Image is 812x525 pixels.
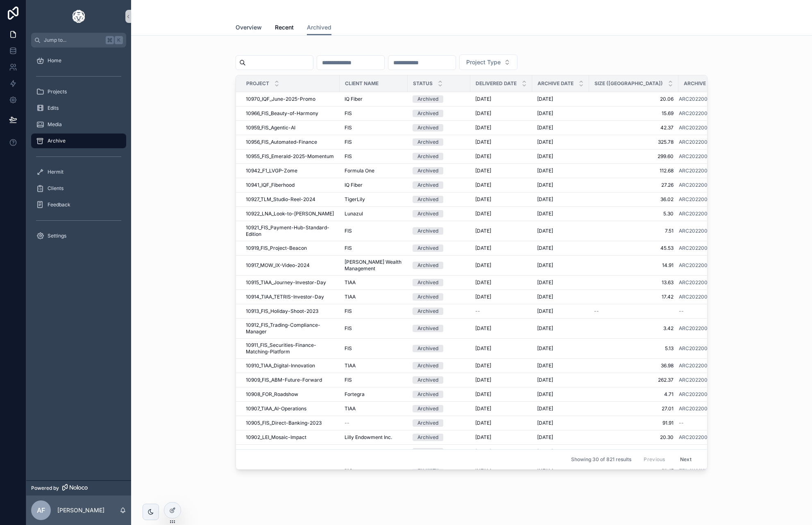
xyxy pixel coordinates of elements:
a: -- [679,308,731,315]
div: Archived [417,279,438,286]
a: [DATE] [475,110,527,117]
a: [DATE] [537,279,584,286]
a: IQ Fiber [345,182,403,188]
a: 10917_MOW_IX-Video-2024 [246,262,335,269]
a: ARC2022001 [679,196,731,203]
a: [DATE] [537,294,584,300]
span: TIAA [345,294,356,300]
span: ARC2022001 [679,153,710,160]
span: FIS [345,139,352,145]
a: ARC2022001 [679,182,710,188]
span: 10911_FIS_Securities-Finance-Matching-Platform [246,342,335,355]
span: [DATE] [537,245,553,251]
span: [DATE] [537,325,553,332]
a: ARC2022001 [679,110,710,117]
a: ARC2022001 [679,228,731,234]
span: Edits [48,105,59,111]
span: [DATE] [475,210,491,217]
span: [DATE] [537,228,553,234]
span: FIS [345,325,352,332]
a: Edits [31,101,126,115]
a: FIS [345,124,403,131]
a: 36.98 [594,362,674,369]
a: 45.53 [594,245,674,251]
a: 10966_FIS_Beauty-of-Harmony [246,110,335,117]
a: Archived [413,325,465,332]
span: 10917_MOW_IX-Video-2024 [246,262,310,269]
div: Archived [417,244,438,252]
a: 10921_FIS_Payment-Hub-Standard-Edition [246,224,335,238]
span: [DATE] [475,294,491,300]
a: 10956_FIS_Automated-Finance [246,139,335,145]
a: FIS [345,139,403,145]
button: Select Button [459,54,517,70]
a: ARC2022001 [679,153,731,160]
a: [DATE] [537,124,584,131]
span: Recent [275,23,294,32]
a: [DATE] [475,279,527,286]
a: Archived [413,196,465,203]
a: Settings [31,229,126,243]
div: Archived [417,325,438,332]
a: 112.68 [594,167,674,174]
span: 10941_IQF_Fiberhood [246,182,295,188]
span: 5.13 [594,345,674,352]
span: 10927_TLM_Studio-Reel-2024 [246,196,315,203]
span: FIS [345,124,352,131]
span: 10942_F1_LVGP-Zome [246,167,297,174]
a: FIS [345,110,403,117]
a: ARC2022001 [679,345,731,352]
a: ARC2022001 [679,167,710,174]
a: 14.91 [594,262,674,269]
a: [DATE] [537,228,584,234]
span: TIAA [345,279,356,286]
a: [DATE] [475,294,527,300]
a: 20.06 [594,96,674,102]
a: Feedback [31,197,126,212]
a: Hermit [31,165,126,179]
a: Archived [413,308,465,315]
span: Archived [307,23,331,32]
div: Archived [417,181,438,189]
span: Feedback [48,201,70,208]
a: FIS [345,325,403,332]
span: Formula One [345,167,374,174]
a: Clients [31,181,126,196]
a: [DATE] [537,325,584,332]
span: [DATE] [475,245,491,251]
a: [DATE] [537,210,584,217]
a: 10970_IQF_June-2025-Promo [246,96,335,102]
span: Project Type [466,58,501,66]
a: Archived [413,244,465,252]
span: FIS [345,228,352,234]
span: IQ Fiber [345,96,363,102]
span: [DATE] [475,279,491,286]
a: 325.78 [594,139,674,145]
a: ARC2022001 [679,139,731,145]
span: TigerLily [345,196,365,203]
a: 10941_IQF_Fiberhood [246,182,335,188]
div: Archived [417,153,438,160]
span: [DATE] [475,110,491,117]
a: [DATE] [537,153,584,160]
a: ARC2022001 [679,325,731,332]
a: [DATE] [475,262,527,269]
span: [DATE] [537,279,553,286]
a: 42.37 [594,124,674,131]
a: 10912_FIS_Trading-Compliance-Manager [246,322,335,335]
span: ARC2022001 [679,345,710,352]
a: [DATE] [475,210,527,217]
a: [DATE] [475,362,527,369]
a: ARC2022001 [679,182,731,188]
span: [DATE] [475,182,491,188]
a: 10910_TIAA_Digital-Innovation [246,362,335,369]
a: [DATE] [537,245,584,251]
span: [DATE] [537,96,553,102]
